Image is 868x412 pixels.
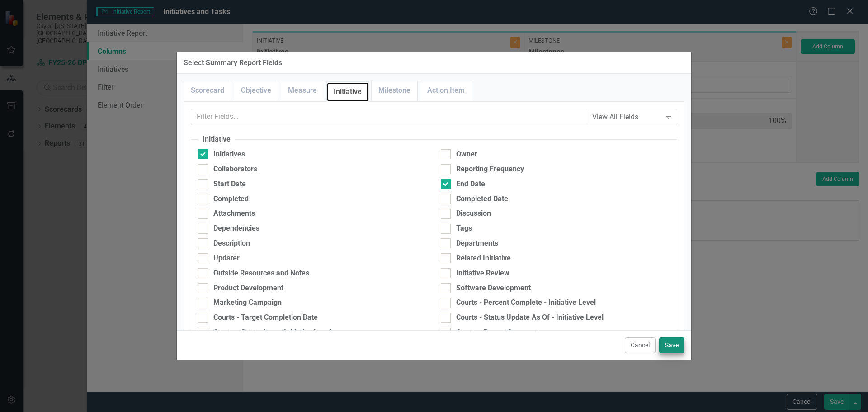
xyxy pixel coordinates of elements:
[456,283,531,294] div: Software Development
[184,81,231,100] a: Scorecard
[184,59,282,67] div: Select Summary Report Fields
[213,179,246,189] div: Start Date
[456,194,508,204] div: Completed Date
[456,298,596,308] div: Courts - Percent Complete - Initiative Level
[456,327,542,338] div: Courts - Report Comments
[456,179,485,189] div: End Date
[456,253,511,264] div: Related Initiative
[213,283,283,294] div: Product Development
[456,313,604,323] div: Courts - Status Update As Of - Initiative Level
[281,81,324,100] a: Measure
[213,164,257,175] div: Collaborators
[456,149,477,160] div: Owner
[659,337,684,353] button: Save
[213,327,331,338] div: Courts - Status Icon - Initiative Level
[456,164,524,175] div: Reporting Frequency
[213,194,249,204] div: Completed
[456,208,491,219] div: Discussion
[456,223,472,234] div: Tags
[213,149,245,160] div: Initiatives
[198,134,235,145] legend: Initiative
[213,268,309,279] div: Outside Resources and Notes
[234,81,278,100] a: Objective
[213,208,255,219] div: Attachments
[456,268,509,279] div: Initiative Review
[191,109,586,125] input: Filter Fields...
[592,112,661,122] div: View All Fields
[625,337,656,353] button: Cancel
[213,298,282,308] div: Marketing Campaign
[456,238,498,249] div: Departments
[213,253,240,264] div: Updater
[213,313,318,323] div: Courts - Target Completion Date
[213,238,250,249] div: Description
[213,223,259,234] div: Dependencies
[420,81,472,100] a: Action Item
[327,82,368,102] a: Initiative
[372,81,417,100] a: Milestone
